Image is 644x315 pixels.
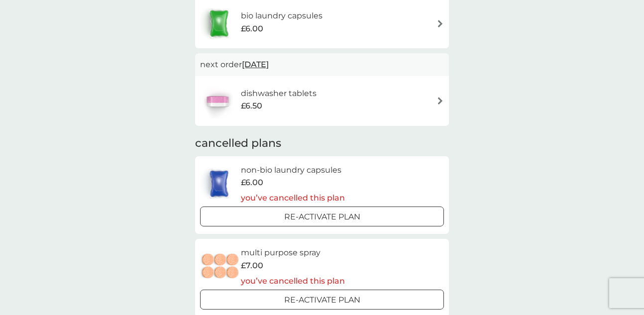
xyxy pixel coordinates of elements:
[436,20,444,27] img: arrow right
[241,9,322,22] h6: bio laundry capsules
[195,136,449,151] h2: cancelled plans
[200,6,238,41] img: bio laundry capsules
[200,207,444,226] button: Re-activate Plan
[241,259,263,272] span: £7.00
[284,294,360,307] p: Re-activate Plan
[436,97,444,105] img: arrow right
[200,84,235,118] img: dishwasher tablets
[242,55,269,74] span: [DATE]
[241,164,345,177] h6: non-bio laundry capsules
[200,166,238,201] img: non-bio laundry capsules
[241,192,345,205] p: you’ve cancelled this plan
[241,275,345,288] p: you’ve cancelled this plan
[200,249,241,284] img: multi purpose spray
[241,246,345,259] h6: multi purpose spray
[241,176,263,189] span: £6.00
[241,22,263,35] span: £6.00
[200,290,444,310] button: Re-activate Plan
[241,87,317,100] h6: dishwasher tablets
[241,100,262,112] span: £6.50
[284,210,360,223] p: Re-activate Plan
[200,58,444,71] p: next order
